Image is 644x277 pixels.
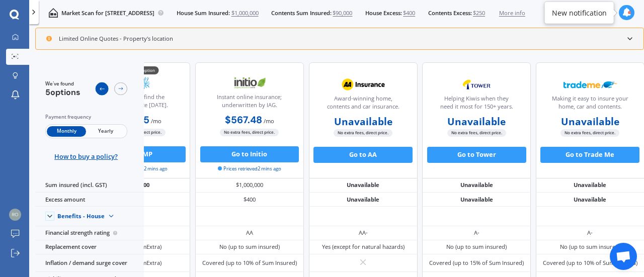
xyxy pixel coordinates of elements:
[35,226,144,240] div: Financial strength rating
[202,259,297,267] div: Covered (up to 10% of Sum Insured)
[200,146,299,162] button: Go to Initio
[151,117,162,125] span: / mo
[334,118,392,126] b: Unavailable
[540,147,639,163] button: Go to Trade Me
[447,129,506,137] span: No extra fees, direct price.
[322,243,405,251] div: Yes (except for natural hazards)
[309,178,418,193] div: Unavailable
[560,129,619,137] span: No extra fees, direct price.
[177,9,230,17] span: House Sum Insured:
[195,193,304,207] div: $400
[315,95,410,115] div: Award-winning home, contents and car insurance.
[35,240,144,254] div: Replacement cover
[563,74,617,95] img: Trademe.webp
[223,73,276,93] img: Initio.webp
[35,254,144,272] div: Inflation / demand surge cover
[429,259,524,267] div: Covered (up to 15% of Sum Insured)
[543,259,637,267] div: Covered (up to 10% of Sum Insured)
[450,74,503,95] img: Tower.webp
[57,213,105,220] div: Benefits - House
[105,210,118,223] img: Benefit content down
[218,165,281,172] span: Prices retrieved 2 mins ago
[365,9,402,17] span: House Excess:
[561,118,619,126] b: Unavailable
[422,193,531,207] div: Unavailable
[195,178,304,193] div: $1,000,000
[45,113,127,121] div: Payment frequency
[560,243,620,251] div: No (up to sum insured)
[428,9,472,17] span: Contents Excess:
[474,229,479,237] div: A-
[35,178,144,193] div: Sum insured (incl. GST)
[264,117,274,125] span: / mo
[271,9,332,17] span: Contents Sum Insured:
[334,129,392,137] span: No extra fees, direct price.
[9,209,21,221] img: 4e1ccf4c685b26e9a1f7aa01e977c23d
[202,93,297,113] div: Instant online insurance; underwritten by IAG.
[46,35,173,43] div: Limited Online Quotes - Property's location
[54,152,118,160] span: How to buy a policy?
[333,9,352,17] span: $90,000
[473,9,485,17] span: $250
[219,243,280,251] div: No (up to sum insured)
[543,95,637,115] div: Making it easy to insure your home, car and contents.
[359,229,368,237] div: AA-
[231,9,259,17] span: $1,000,000
[447,118,506,126] b: Unavailable
[610,243,637,270] div: Open chat
[61,9,154,17] p: Market Scan for [STREET_ADDRESS]
[47,126,86,137] span: Monthly
[313,147,413,163] button: Go to AA
[45,80,80,87] span: We've found
[86,126,125,137] span: Yearly
[111,114,149,126] b: $458.55
[246,229,253,237] div: AA
[337,74,390,95] img: AA.webp
[587,229,593,237] div: A-
[225,114,262,126] b: $567.48
[35,193,144,207] div: Excess amount
[48,8,58,18] img: home-and-contents.b802091223b8502ef2dd.svg
[429,95,524,115] div: Helping Kiwis when they need it most for 150+ years.
[220,129,279,136] span: No extra fees, direct price.
[309,193,418,207] div: Unavailable
[422,178,531,193] div: Unavailable
[499,9,525,17] span: More info
[446,243,507,251] div: No (up to sum insured)
[403,9,415,17] span: $400
[45,87,80,98] span: 5 options
[427,147,526,163] button: Go to Tower
[552,8,607,18] div: New notification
